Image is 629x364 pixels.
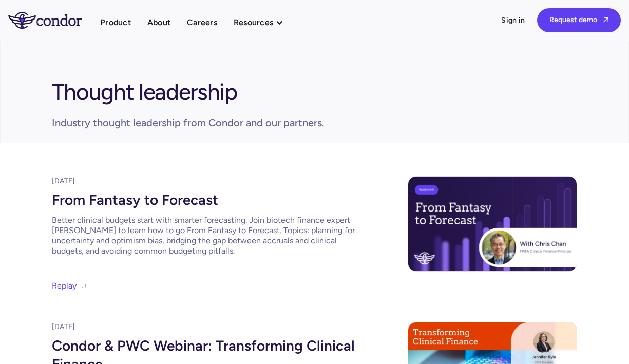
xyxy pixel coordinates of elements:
h1: Thought leadership [52,73,237,106]
div: [DATE] [52,322,399,332]
a: Product [100,15,131,29]
a: Replay [52,279,77,293]
div: [DATE] [52,176,399,186]
div: Resources [234,15,294,29]
div: Industry thought leadership from Condor and our partners. [52,116,324,130]
a: Sign in [501,15,525,26]
a: From Fantasy to ForecastBetter clinical budgets start with smarter forecasting. Join biotech fina... [52,186,360,256]
span:  [603,16,608,23]
a: home [8,12,100,28]
div: Resources [234,15,273,29]
div: Better clinical budgets start with smarter forecasting. Join biotech finance expert [PERSON_NAME]... [52,215,360,256]
a: Careers [187,15,217,29]
a: Request demo [537,8,621,32]
a: About [147,15,170,29]
div: From Fantasy to Forecast [52,186,360,211]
